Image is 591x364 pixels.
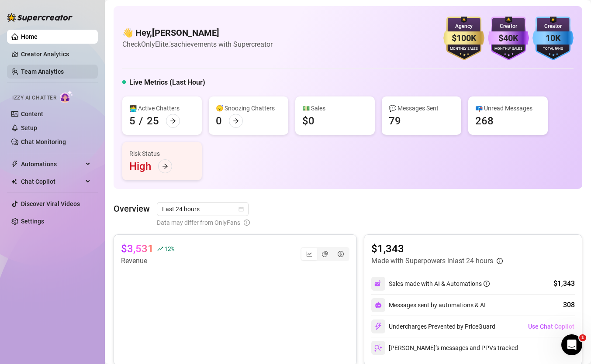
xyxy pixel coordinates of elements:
a: Setup [21,124,37,131]
img: svg%3e [374,323,382,330]
iframe: Intercom live chat [561,334,582,355]
a: Content [21,110,43,117]
article: $3,531 [121,242,154,256]
a: Team Analytics [21,68,64,75]
div: Total Fans [532,46,574,52]
span: line-chart [306,251,312,257]
div: Messages sent by automations & AI [371,298,486,312]
img: purple-badge-B9DA21FR.svg [488,17,529,60]
div: Undercharges Prevented by PriceGuard [371,319,495,333]
span: 12 % [164,244,174,253]
div: 308 [563,300,575,310]
div: Monthly Sales [443,46,484,52]
span: arrow-right [162,163,168,169]
a: Chat Monitoring [21,138,66,145]
div: Monthly Sales [488,46,529,52]
span: info-circle [244,218,250,227]
img: Chat Copilot [11,179,17,185]
span: calendar [238,206,244,212]
div: 💬 Messages Sent [389,103,454,113]
a: Creator Analytics [21,47,91,61]
span: dollar-circle [338,251,344,257]
span: Last 24 hours [162,203,243,216]
article: Check OnlyElite.'s achievements with Supercreator [122,39,273,50]
img: AI Chatter [60,90,73,103]
div: $1,343 [553,278,575,289]
h5: Live Metrics (Last Hour) [129,77,205,88]
div: $40K [488,31,529,45]
span: info-circle [484,281,490,287]
article: $1,343 [371,242,503,256]
div: Risk Status [129,149,195,158]
span: 1 [579,334,586,341]
img: svg%3e [374,344,382,352]
div: $100K [443,31,484,45]
span: info-circle [497,258,503,264]
img: svg%3e [374,280,382,288]
a: Settings [21,218,44,225]
a: Home [21,33,38,40]
button: Use Chat Copilot [528,319,575,333]
span: Use Chat Copilot [528,323,574,330]
div: Creator [532,22,574,31]
div: Agency [443,22,484,31]
span: pie-chart [322,251,328,257]
div: Creator [488,22,529,31]
div: 79 [389,114,401,128]
div: 😴 Snoozing Chatters [216,103,281,113]
article: Made with Superpowers in last 24 hours [371,256,493,266]
h4: 👋 Hey, [PERSON_NAME] [122,27,273,39]
div: 10K [532,31,574,45]
img: logo-BBDzfeDw.svg [7,13,73,22]
span: rise [157,246,163,252]
a: Discover Viral Videos [21,200,80,207]
div: 📪 Unread Messages [475,103,541,113]
div: segmented control [301,247,349,261]
img: blue-badge-DgoSNQY1.svg [532,17,574,60]
div: 👩‍💻 Active Chatters [129,103,195,113]
span: Izzy AI Chatter [12,94,56,102]
img: svg%3e [375,302,382,309]
span: Automations [21,157,83,171]
div: [PERSON_NAME]’s messages and PPVs tracked [371,341,518,355]
img: gold-badge-CigiZidd.svg [443,17,484,60]
div: 0 [216,114,222,128]
article: Overview [114,202,150,215]
div: $0 [302,114,315,128]
span: Data may differ from OnlyFans [157,218,240,227]
div: 25 [147,114,159,128]
div: 💵 Sales [302,103,368,113]
span: Chat Copilot [21,175,83,189]
span: arrow-right [233,118,239,124]
div: Sales made with AI & Automations [389,279,490,288]
span: thunderbolt [11,161,18,168]
div: 5 [129,114,135,128]
div: 268 [475,114,494,128]
span: arrow-right [170,118,176,124]
article: Revenue [121,256,174,266]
